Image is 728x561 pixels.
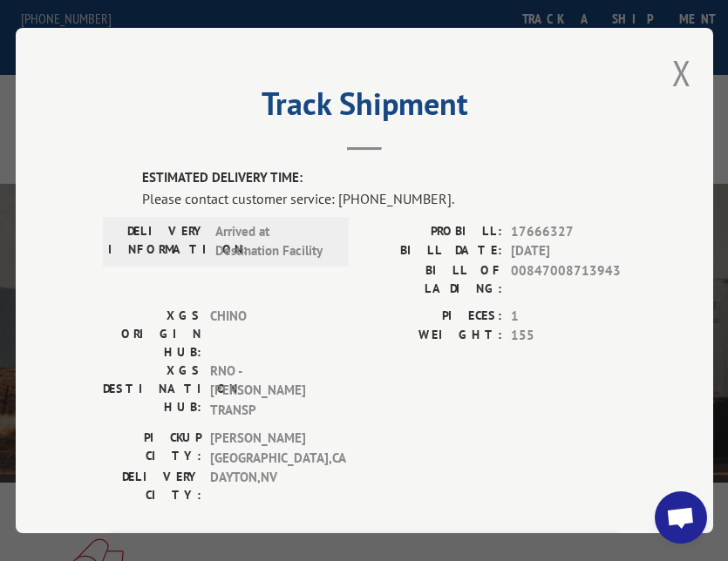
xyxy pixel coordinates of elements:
label: DELIVERY INFORMATION: [108,222,207,261]
span: 17666327 [511,222,626,242]
span: 1 [511,307,626,327]
span: [DATE] [511,241,626,261]
span: [PERSON_NAME][GEOGRAPHIC_DATA] , CA [210,429,328,468]
span: Arrived at Destination Facility [215,222,333,261]
label: WEIGHT: [364,326,502,346]
span: 00847008713943 [511,261,626,298]
span: RNO - [PERSON_NAME] TRANSP [210,362,328,421]
button: Close modal [672,50,691,96]
span: DAYTON , NV [210,468,328,504]
label: BILL DATE: [364,241,502,261]
label: BILL OF LADING: [364,261,502,298]
label: ESTIMATED DELIVERY TIME: [142,168,626,188]
span: CHINO [210,307,328,362]
label: DELIVERY CITY: [103,468,201,504]
span: 155 [511,326,626,346]
label: PICKUP CITY: [103,429,201,468]
div: Please contact customer service: [PHONE_NUMBER]. [142,188,626,209]
label: XGS ORIGIN HUB: [103,307,201,362]
label: PROBILL: [364,222,502,242]
div: Open chat [655,491,707,544]
h2: Track Shipment [103,91,626,125]
label: PIECES: [364,307,502,327]
label: XGS DESTINATION HUB: [103,362,201,421]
